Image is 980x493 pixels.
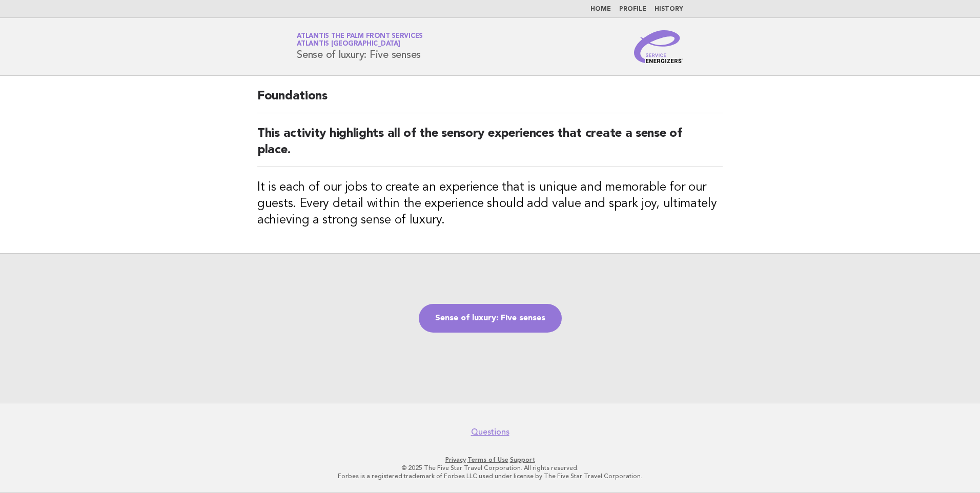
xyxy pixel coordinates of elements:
[467,456,508,463] a: Terms of Use
[297,33,423,60] h1: Sense of luxury: Five senses
[257,179,723,229] h3: It is each of our jobs to create an experience that is unique and memorable for our guests. Every...
[176,464,804,472] p: © 2025 The Five Star Travel Corporation. All rights reserved.
[471,427,509,437] a: Questions
[419,304,562,333] a: Sense of luxury: Five senses
[655,6,683,12] a: History
[297,41,400,48] span: Atlantis [GEOGRAPHIC_DATA]
[176,472,804,480] p: Forbes is a registered trademark of Forbes LLC used under license by The Five Star Travel Corpora...
[257,126,723,167] h2: This activity highlights all of the sensory experiences that create a sense of place.
[510,456,535,463] a: Support
[634,30,683,63] img: Service Energizers
[590,6,611,12] a: Home
[176,456,804,464] p: · ·
[297,33,423,47] a: Atlantis The Palm Front ServicesAtlantis [GEOGRAPHIC_DATA]
[257,88,723,113] h2: Foundations
[445,456,466,463] a: Privacy
[619,6,646,12] a: Profile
